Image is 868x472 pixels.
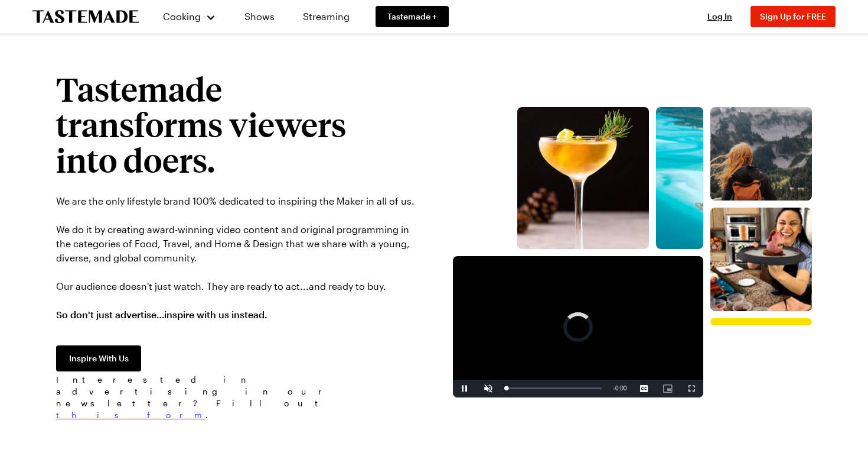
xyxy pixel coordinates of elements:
[453,380,477,397] button: Pause
[56,374,415,421] span: Interested in advertising in our newsletter? Fill out .
[656,380,680,397] button: Picture-in-Picture
[56,222,415,265] p: We do it by creating award-winning video content and original programming in the categories of Fo...
[632,380,656,397] button: Captions
[56,71,358,177] h1: Tastemade transforms viewers into doers.
[760,11,826,21] span: Sign Up for FREE
[376,6,449,27] a: Tastemade +
[162,2,216,31] button: Cooking
[477,380,500,397] button: Unmute
[615,385,626,392] span: 0:00
[387,11,437,22] span: Tastemade +
[56,279,415,293] p: Our audience doesn't just watch. They are ready to act...and ready to buy.
[69,353,129,364] span: Inspire With Us
[163,11,201,22] span: Cooking
[453,256,703,397] video-js: Video Player
[506,387,602,389] div: Progress Bar
[56,410,205,420] a: this form
[56,345,141,371] a: Inspire With Us
[750,6,836,27] button: Sign Up for FREE
[707,11,732,21] span: Log In
[56,308,415,322] p: So don't just advertise…inspire with us instead.
[696,11,743,22] button: Log In
[614,385,615,392] span: -
[680,380,703,397] button: Fullscreen
[56,194,415,208] p: We are the only lifestyle brand 100% dedicated to inspiring the Maker in all of us.
[32,10,139,24] a: To Tastemade Home Page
